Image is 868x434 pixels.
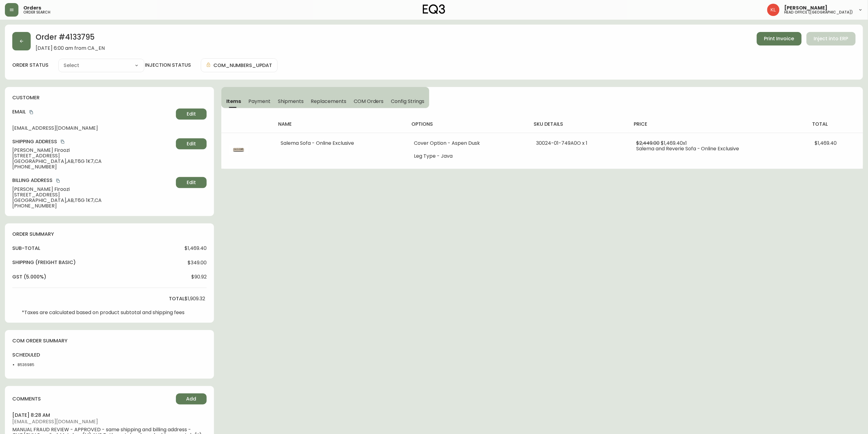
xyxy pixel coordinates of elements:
[23,6,41,10] span: Orders
[391,98,424,105] span: Config Strings
[60,139,66,145] button: copy
[12,138,173,145] h4: Shipping Address
[784,6,828,10] span: [PERSON_NAME]
[12,396,41,402] h4: comments
[12,419,207,424] span: [EMAIL_ADDRESS][DOMAIN_NAME]
[12,231,207,238] h4: order summary
[145,62,191,69] h4: injection status
[12,412,207,419] h4: [DATE] 8:28 am
[186,396,196,402] span: Add
[12,187,173,192] span: [PERSON_NAME] Firoozi
[12,62,49,69] label: order status
[311,98,346,105] span: Replacements
[12,337,207,344] h4: com order summary
[12,159,173,164] span: [GEOGRAPHIC_DATA] , AB , T6G 1K7 , CA
[229,140,248,160] img: 30024-01-400-1-cma45swwj3ehl019057gaobok.jpg
[55,178,61,184] button: copy
[661,140,687,147] span: $1,469.40 x 1
[12,164,173,170] span: [PHONE_NUMBER]
[12,245,40,252] h4: sub-total
[278,121,402,128] h4: name
[18,362,45,368] li: 8536985
[249,98,271,105] span: Payment
[226,98,241,105] span: Items
[634,121,802,128] h4: price
[764,35,794,42] span: Print Invoice
[12,177,173,184] h4: Billing Address
[176,138,207,149] button: Edit
[281,140,354,147] span: Salema Sofa - Online Exclusive
[36,45,105,51] span: [DATE] 6:00 am from CA_EN
[12,94,207,101] h4: customer
[278,98,304,105] span: Shipments
[12,203,173,209] span: [PHONE_NUMBER]
[767,4,780,16] img: 2c0c8aa7421344cf0398c7f872b772b5
[534,121,624,128] h4: sku details
[412,121,524,128] h4: options
[636,145,739,152] span: Salema and Reverie Sofa - Online Exclusive
[176,108,207,120] button: Edit
[354,98,384,105] span: COM Orders
[536,140,588,147] span: 30024-01-749A0O x 1
[815,140,837,147] span: $1,469.40
[187,111,196,117] span: Edit
[12,148,173,153] span: [PERSON_NAME] Firoozi
[187,140,196,147] span: Edit
[12,198,173,203] span: [GEOGRAPHIC_DATA] , AB , T6G 1K7 , CA
[12,108,173,115] h4: Email
[423,4,446,14] img: logo
[36,32,105,45] h2: Order # 4133795
[188,260,207,266] span: $349.00
[12,192,173,198] span: [STREET_ADDRESS]
[12,125,173,131] span: [EMAIL_ADDRESS][DOMAIN_NAME]
[185,246,207,251] span: $1,469.40
[187,179,196,186] span: Edit
[12,259,76,266] h4: Shipping ( Freight Basic )
[176,393,207,404] button: Add
[414,140,522,146] li: Cover Option - Aspen Dusk
[28,109,34,115] button: copy
[22,310,185,315] p: *Taxes are calculated based on product subtotal and shipping fees
[784,10,853,14] h5: head office ([GEOGRAPHIC_DATA])
[191,274,207,280] span: $90.92
[185,296,205,302] span: $1,909.32
[812,121,858,128] h4: total
[12,352,45,358] h4: scheduled
[12,153,173,159] span: [STREET_ADDRESS]
[23,10,50,14] h5: order search
[636,140,660,147] span: $2,449.00
[757,32,802,45] button: Print Invoice
[169,295,185,302] h4: total
[176,177,207,188] button: Edit
[12,274,46,280] h4: gst (5.000%)
[414,153,522,159] li: Leg Type - Java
